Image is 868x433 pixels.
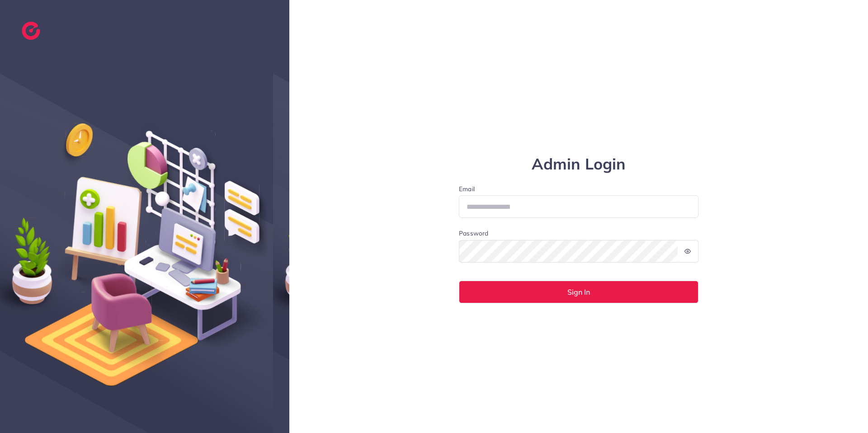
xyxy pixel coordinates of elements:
[459,155,698,174] h1: Admin Login
[459,184,698,193] label: Email
[567,288,590,296] span: Sign In
[459,229,488,238] label: Password
[459,281,698,303] button: Sign In
[22,22,40,40] img: logo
